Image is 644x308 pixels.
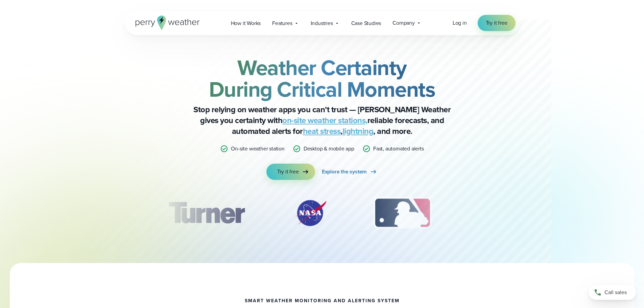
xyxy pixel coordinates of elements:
a: Case Studies [345,16,387,30]
a: Explore the system [322,164,378,180]
span: How it Works [231,19,261,27]
div: 3 of 12 [367,196,438,230]
p: Desktop & mobile app [304,145,354,153]
strong: Weather Certainty During Critical Moments [209,52,435,105]
a: Try it free [478,15,516,31]
span: Call sales [604,288,627,297]
img: NASA.svg [287,196,334,230]
img: PGA.svg [471,196,525,230]
p: On-site weather station [231,145,284,153]
span: Features [272,19,292,27]
p: Stop relying on weather apps you can’t trust — [PERSON_NAME] Weather gives you certainty with rel... [187,104,457,137]
a: lightning [342,125,374,137]
span: Try it free [486,19,507,27]
img: MLB.svg [367,196,438,230]
a: How it Works [225,16,267,30]
div: slideshow [159,196,486,233]
span: Explore the system [322,168,367,176]
h1: smart weather monitoring and alerting system [245,298,400,304]
a: Log in [453,19,467,27]
img: Turner-Construction_1.svg [158,196,254,230]
a: heat stress [303,125,341,137]
div: 2 of 12 [287,196,334,230]
span: Case Studies [351,19,381,27]
a: Call sales [589,285,636,300]
a: on-site weather stations, [282,114,367,126]
span: Industries [311,19,333,27]
div: 4 of 12 [471,196,525,230]
div: 1 of 12 [158,196,254,230]
a: Try it free [266,164,315,180]
span: Try it free [277,168,299,176]
span: Log in [453,19,467,27]
p: Fast, automated alerts [373,145,424,153]
span: Company [392,19,415,27]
